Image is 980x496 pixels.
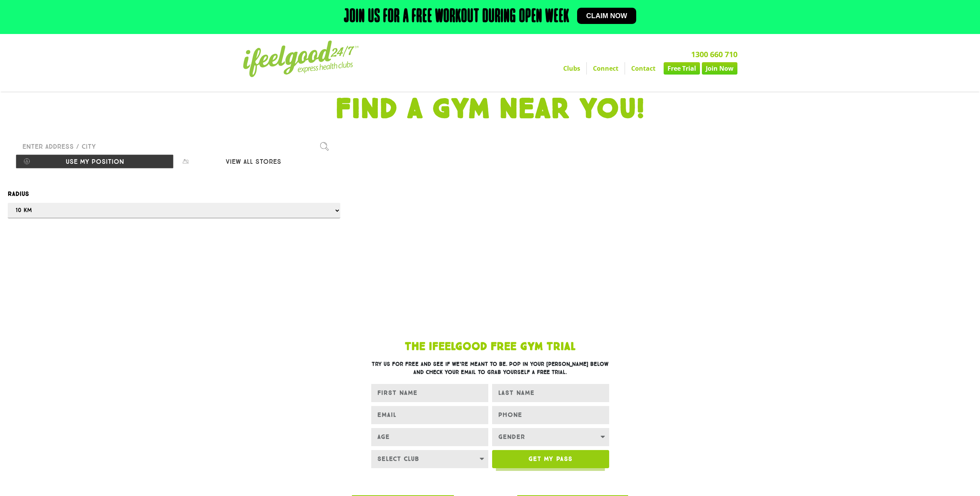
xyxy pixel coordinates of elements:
[492,406,609,424] input: Only numbers and phone characters (#, -, *, etc) are accepted.
[4,95,976,123] h1: FIND A GYM NEAR YOU!
[371,360,609,376] h3: Try us for free and see if we’re meant to be. Pop in your [PERSON_NAME] below and check your emai...
[664,62,700,75] a: Free Trial
[15,154,174,169] button: Use my position
[557,62,586,75] a: Clubs
[174,154,332,169] button: View all stores
[528,456,572,462] span: Get My Pass
[625,62,662,75] a: Contact
[492,384,609,402] input: LAST NAME
[344,8,569,26] h2: Join us for a free workout during open week
[320,341,660,352] h1: The IfeelGood Free Gym Trial
[702,62,737,75] a: Join Now
[320,142,329,151] img: search.svg
[419,62,737,75] nav: Menu
[371,428,488,446] input: Age
[587,62,625,75] a: Connect
[492,450,609,468] button: Get My Pass
[8,189,340,199] label: Radius
[577,8,637,24] a: Claim now
[371,384,609,472] form: New Form
[691,49,737,59] a: 1300 660 710
[371,406,488,424] input: EMAIL
[371,384,488,402] input: FIRST NAME
[586,12,627,19] span: Claim now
